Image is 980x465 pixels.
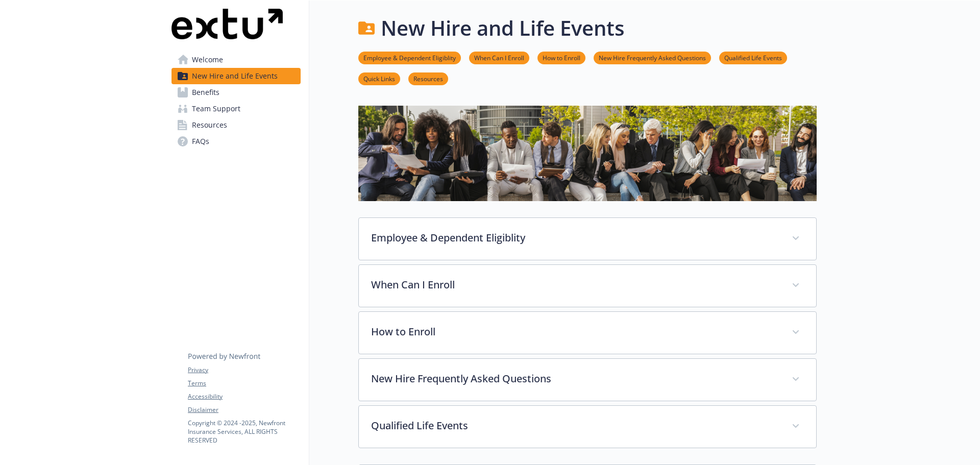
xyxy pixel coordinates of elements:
p: When Can I Enroll [371,277,779,292]
h1: New Hire and Life Events [381,13,624,43]
a: Quick Links [358,74,400,83]
a: Resources [171,117,301,133]
a: Employee & Dependent Eligiblity [358,53,461,62]
a: Privacy [188,365,300,375]
div: New Hire Frequently Asked Questions [359,359,816,401]
span: New Hire and Life Events [192,68,278,84]
p: New Hire Frequently Asked Questions [371,371,779,386]
a: Qualified Life Events [719,53,787,62]
a: FAQs [171,133,301,150]
span: Team Support [192,101,240,117]
a: Benefits [171,84,301,101]
a: Resources [408,74,448,83]
a: New Hire and Life Events [171,68,301,84]
a: When Can I Enroll [469,53,529,62]
p: Copyright © 2024 - 2025 , Newfront Insurance Services, ALL RIGHTS RESERVED [188,419,300,445]
a: New Hire Frequently Asked Questions [594,53,711,62]
a: Accessibility [188,392,300,401]
a: Terms [188,379,300,388]
div: How to Enroll [359,312,816,354]
a: Welcome [171,52,301,68]
a: Disclaimer [188,405,300,414]
a: How to Enroll [537,53,585,62]
span: Welcome [192,52,223,68]
span: FAQs [192,133,209,150]
a: Team Support [171,101,301,117]
div: Employee & Dependent Eligiblity [359,218,816,260]
p: How to Enroll [371,324,779,339]
p: Employee & Dependent Eligiblity [371,230,779,246]
div: When Can I Enroll [359,265,816,307]
img: new hire page banner [358,106,817,201]
span: Resources [192,117,227,133]
p: Qualified Life Events [371,418,779,433]
div: Qualified Life Events [359,406,816,448]
span: Benefits [192,84,219,101]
